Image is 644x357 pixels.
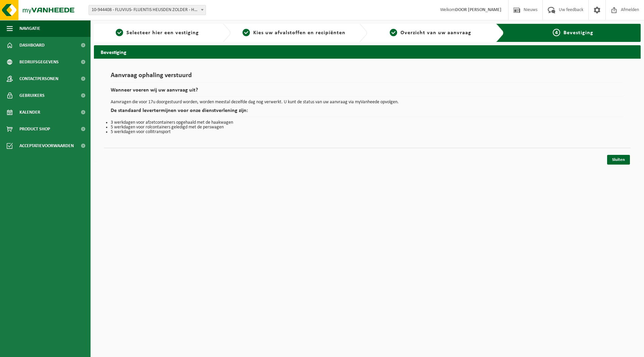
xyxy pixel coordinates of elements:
[111,125,624,130] li: 5 werkdagen voor rolcontainers geledigd met de perswagen
[390,29,397,36] span: 3
[111,130,624,134] li: 5 werkdagen voor collitransport
[126,30,199,36] span: Selecteer hier een vestiging
[89,5,206,15] span: 10-944408 - FLUVIUS- FLUENTIS HEUSDEN ZOLDER - HEUSDEN-ZOLDER
[94,45,641,58] h2: Bevestiging
[111,87,624,97] h2: Wanneer voeren wij uw aanvraag uit?
[19,137,74,154] span: Acceptatievoorwaarden
[607,155,630,165] a: Sluiten
[111,120,624,125] li: 3 werkdagen voor afzetcontainers opgehaald met de haakwagen
[371,29,491,37] a: 3Overzicht van uw aanvraag
[243,29,250,36] span: 2
[116,29,123,36] span: 1
[89,5,206,15] span: 10-944408 - FLUVIUS- FLUENTIS HEUSDEN ZOLDER - HEUSDEN-ZOLDER
[111,108,624,117] h2: De standaard levertermijnen voor onze dienstverlening zijn:
[19,87,45,104] span: Gebruikers
[19,54,59,70] span: Bedrijfsgegevens
[234,29,354,37] a: 2Kies uw afvalstoffen en recipiënten
[19,20,40,37] span: Navigatie
[3,342,112,357] iframe: chat widget
[19,37,45,54] span: Dashboard
[400,30,471,36] span: Overzicht van uw aanvraag
[19,121,50,137] span: Product Shop
[19,104,40,121] span: Kalender
[19,70,58,87] span: Contactpersonen
[563,30,593,36] span: Bevestiging
[253,30,345,36] span: Kies uw afvalstoffen en recipiënten
[111,72,624,82] h1: Aanvraag ophaling verstuurd
[553,29,560,36] span: 4
[97,29,217,37] a: 1Selecteer hier een vestiging
[455,7,501,12] strong: DOOR [PERSON_NAME]
[111,100,624,105] p: Aanvragen die voor 17u doorgestuurd worden, worden meestal dezelfde dag nog verwerkt. U kunt de s...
